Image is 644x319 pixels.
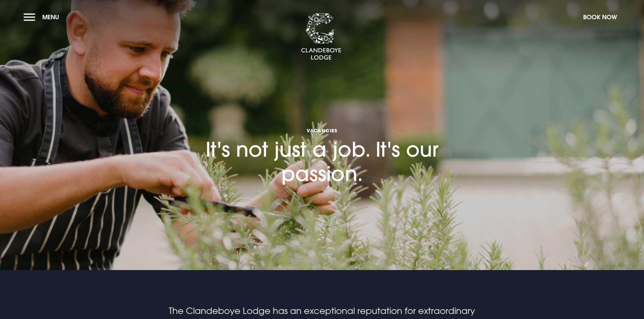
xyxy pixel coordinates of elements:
button: Menu [24,10,63,24]
span: Menu [42,13,59,21]
h1: It's not just a job. It's our passion. [187,88,457,186]
button: Book Now [580,10,620,24]
img: Clandeboye Lodge [301,13,341,60]
span: Vacancies [187,127,457,134]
